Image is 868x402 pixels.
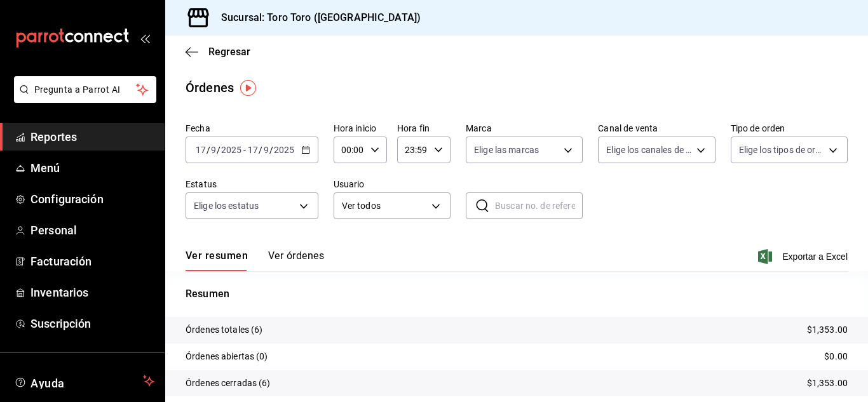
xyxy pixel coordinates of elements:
p: $1,353.00 [807,377,848,390]
span: Inventarios [31,284,154,301]
p: Resumen [186,286,848,302]
input: -- [210,145,217,155]
span: Facturación [31,253,154,270]
span: Ayuda [31,373,138,389]
label: Estatus [186,180,318,189]
button: Regresar [186,46,250,58]
button: open_drawer_menu [140,33,150,43]
span: Suscripción [31,315,154,332]
span: / [269,145,273,155]
label: Tipo de orden [731,124,848,133]
p: Órdenes abiertas (0) [186,350,268,363]
span: Elige los tipos de orden [739,144,824,156]
span: Personal [31,222,154,239]
span: Elige los estatus [194,199,259,212]
p: $0.00 [824,350,848,363]
span: / [217,145,220,155]
label: Canal de venta [598,124,715,133]
p: $1,353.00 [807,323,848,337]
span: / [207,145,210,155]
label: Fecha [186,124,318,133]
button: Ver órdenes [268,250,324,271]
label: Hora fin [397,124,451,133]
a: Pregunta a Parrot AI [9,92,156,105]
span: Ver todos [342,199,427,213]
p: Órdenes cerradas (6) [186,377,271,390]
span: Elige las marcas [474,144,539,156]
label: Usuario [334,180,451,189]
h3: Sucursal: Toro Toro ([GEOGRAPHIC_DATA]) [211,10,421,25]
div: navigation tabs [186,250,324,271]
label: Hora inicio [334,124,387,133]
span: Elige los canales de venta [606,144,691,156]
button: Pregunta a Parrot AI [14,76,156,103]
img: Tooltip marker [240,80,256,96]
input: Buscar no. de referencia [495,193,583,218]
span: Pregunta a Parrot AI [34,83,137,97]
span: Regresar [208,46,250,58]
button: Exportar a Excel [761,249,848,264]
label: Marca [466,124,583,133]
input: ---- [273,145,295,155]
input: -- [247,145,259,155]
span: / [259,145,262,155]
span: Menú [31,159,154,177]
span: Configuración [31,191,154,208]
span: - [243,145,246,155]
div: Órdenes [186,78,234,97]
button: Ver resumen [186,250,248,271]
input: -- [263,145,269,155]
input: -- [195,145,207,155]
span: Reportes [31,128,154,145]
input: ---- [220,145,242,155]
p: Órdenes totales (6) [186,323,263,337]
